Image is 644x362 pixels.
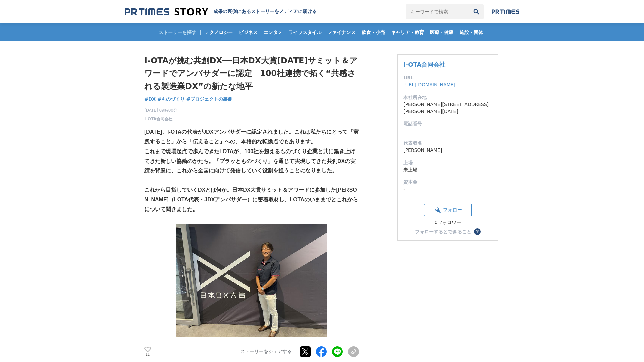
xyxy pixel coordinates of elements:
[469,4,484,19] button: 検索
[202,23,235,41] a: テクノロジー
[125,7,317,16] a: 成果の裏側にあるストーリーをメディアに届ける 成果の裏側にあるストーリーをメディアに届ける
[144,148,356,174] strong: これまで現場起点で歩んできたI-OTAが、100社を超えるものづくり企業と共に築き上げてきた新しい協働のかたち。「プラッとものづくり」を通じて実現してきた共創DXの実績を背景に、これから全国に向...
[186,96,233,102] span: #プロジェクトの裏側
[144,96,156,103] a: #DX
[427,29,456,35] span: 医療・健康
[240,349,292,355] p: ストーリーをシェアする
[286,29,324,35] span: ライフスタイル
[403,159,492,166] dt: 上場
[157,96,185,103] a: #ものづくり
[403,179,492,186] dt: 資本金
[403,166,492,173] dd: 未上場
[388,29,427,35] span: キャリア・教育
[403,120,492,127] dt: 電話番号
[427,23,456,41] a: 医療・健康
[202,29,235,35] span: テクノロジー
[261,23,285,41] a: エンタメ
[286,23,324,41] a: ライフスタイル
[474,228,481,235] button: ？
[475,229,480,234] span: ？
[415,229,471,234] div: フォローするとできること
[457,29,486,35] span: 施設・団体
[492,9,519,14] img: prtimes
[325,23,358,41] a: ファイナンス
[144,187,358,212] strong: これから目指していくDXとは何か。日本DX大賞サミット＆アワードに参加した[PERSON_NAME]（I-OTA代表・JDXアンバサダー）に密着取材し、I-OTAのいままでとこれからについて聞き...
[213,9,317,15] h2: 成果の裏側にあるストーリーをメディアに届ける
[144,107,177,113] span: [DATE] 09時00分
[144,116,172,122] a: I-OTA合同会社
[406,4,469,19] input: キーワードで検索
[157,96,185,102] span: #ものづくり
[144,96,156,102] span: #DX
[388,23,427,41] a: キャリア・教育
[144,353,151,356] p: 11
[236,29,260,35] span: ビジネス
[403,140,492,147] dt: 代表者名
[236,23,260,41] a: ビジネス
[403,74,492,81] dt: URL
[403,127,492,134] dd: -
[125,7,208,16] img: 成果の裏側にあるストーリーをメディアに届ける
[186,96,233,103] a: #プロジェクトの裏側
[261,29,285,35] span: エンタメ
[403,147,492,154] dd: [PERSON_NAME]
[403,61,445,68] a: I-OTA合同会社
[144,129,359,144] strong: [DATE]、I-OTAの代表がJDXアンバサダーに認定されました。これは私たちにとって「実践すること」から「伝えること」への、本格的な転換点でもあります。
[144,54,359,93] h1: I-OTAが挑む共創DX──日本DX大賞[DATE]サミット＆アワードでアンバサダーに認定 100社連携で拓く“共感される製造業DX”の新たな地平
[325,29,358,35] span: ファイナンス
[403,101,492,115] dd: [PERSON_NAME][STREET_ADDRESS][PERSON_NAME][DATE]
[403,94,492,101] dt: 本社所在地
[424,220,472,226] div: 0フォロワー
[403,186,492,193] dd: -
[359,23,388,41] a: 飲食・小売
[176,224,327,337] img: thumbnail_67466700-83b5-11f0-ad79-c999cfcf5fa9.jpg
[359,29,388,35] span: 飲食・小売
[403,82,455,87] a: [URL][DOMAIN_NAME]
[457,23,486,41] a: 施設・団体
[424,204,472,216] button: フォロー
